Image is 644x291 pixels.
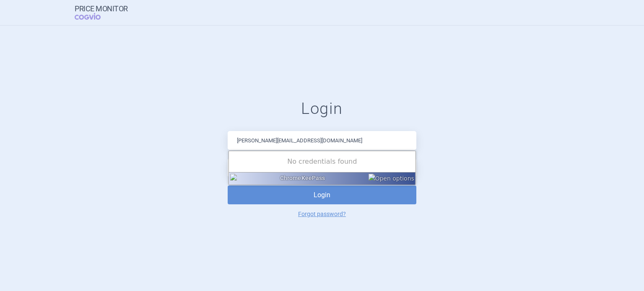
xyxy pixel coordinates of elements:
button: Login [228,185,416,204]
img: Open options [368,174,414,183]
strong: Price Monitor [75,5,128,13]
span: COGVIO [75,13,112,20]
div: ChromeKeePass [280,174,325,183]
a: Forgot password? [298,211,346,217]
input: Email [228,131,416,150]
div: No credentials found [229,151,415,172]
h1: Login [228,99,416,118]
a: Price MonitorCOGVIO [75,5,128,21]
img: icon48.png [230,174,237,183]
